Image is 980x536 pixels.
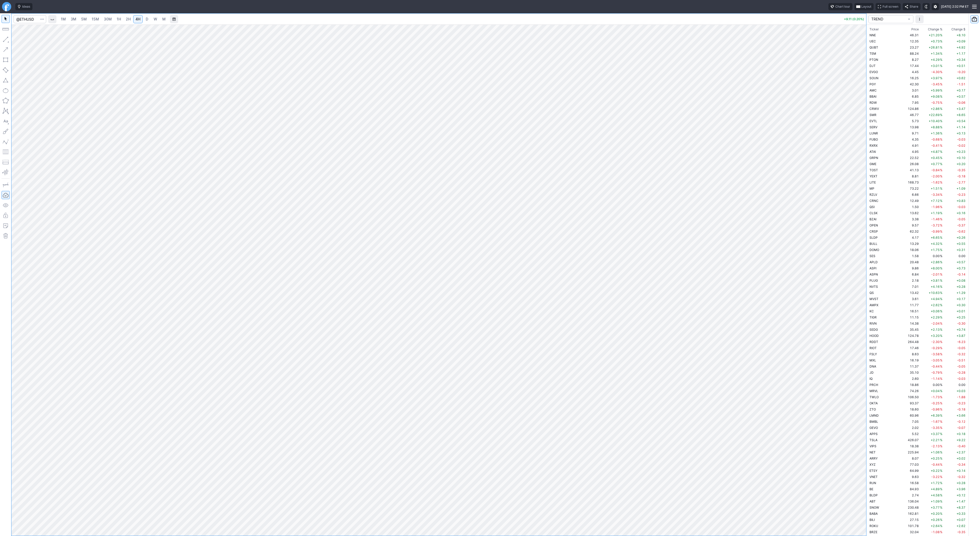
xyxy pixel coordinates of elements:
[869,260,878,264] span: APLD
[931,168,940,172] span: -0.84
[869,101,877,105] span: RDW
[2,232,10,240] button: Remove all autosaved drawings
[931,39,940,43] span: +0.73
[901,81,920,87] td: 42.30
[901,296,920,302] td: 3.61
[957,297,965,301] span: +0.17
[901,210,920,216] td: 13.62
[931,88,940,92] span: +5.99
[869,272,878,276] span: ASPN
[940,156,942,160] span: %
[911,27,919,32] div: Price
[910,4,918,9] span: Share
[2,148,10,156] button: Fibonacci retracements
[901,118,920,124] td: 5.73
[901,265,920,271] td: 9.86
[901,308,920,314] td: 16.51
[901,185,920,191] td: 73.22
[931,309,940,313] span: +0.06
[931,230,940,233] span: -0.99
[940,162,942,166] span: %
[940,266,942,270] span: %
[14,15,46,23] input: Search
[146,17,148,21] span: D
[931,193,940,197] span: -3.34
[2,211,10,220] button: Lock drawings
[901,106,920,112] td: 124.86
[869,187,874,190] span: MP
[901,93,920,99] td: 6.85
[71,17,76,21] span: 3M
[957,58,965,62] span: +0.34
[957,45,965,49] span: +4.92
[22,4,30,9] span: Ideas
[143,15,151,23] a: D
[901,234,920,241] td: 4.17
[869,64,876,68] span: DJT
[957,150,965,154] span: +0.23
[940,291,942,295] span: %
[2,76,10,84] button: Triangle
[2,107,10,115] button: XABCD
[931,242,940,246] span: +4.32
[957,248,965,252] span: +0.31
[901,290,920,296] td: 13.42
[89,15,101,23] a: 15M
[869,291,874,295] span: QS
[931,58,940,62] span: +4.29
[931,180,940,184] span: -1.62
[869,279,878,282] span: PLUG
[901,75,920,81] td: 16.25
[2,66,10,74] button: Rotated rectangle
[79,15,89,23] a: 5M
[2,25,10,33] button: Measure
[940,180,942,184] span: %
[931,70,940,74] span: -4.30
[869,205,875,209] span: QSI
[117,17,121,21] span: 1H
[170,15,178,23] button: Range
[901,99,920,106] td: 7.95
[933,254,940,258] span: 0.00
[901,142,920,149] td: 4.91
[2,138,10,146] button: Elliott waves
[929,113,940,117] span: +22.69
[2,2,11,11] a: Finviz.com
[931,187,940,190] span: +1.51
[2,97,10,105] button: Polygon
[869,76,878,80] span: SOUN
[931,285,940,289] span: +4.16
[869,236,878,240] span: SLDP
[876,3,901,10] button: Full screen
[957,223,965,227] span: -0.37
[869,52,876,55] span: TEM
[2,222,10,230] button: Add note
[957,144,965,147] span: -0.02
[104,17,112,21] span: 30M
[940,223,942,227] span: %
[869,193,877,197] span: RZLV
[957,272,965,276] span: -0.14
[901,149,920,155] td: 4.95
[869,180,876,184] span: LITE
[901,222,920,228] td: 9.57
[931,217,940,221] span: -1.46
[903,3,921,10] button: Share
[901,216,920,222] td: 3.38
[869,144,878,147] span: RXRX
[931,107,940,111] span: +2.86
[931,272,940,276] span: -2.01
[931,138,940,141] span: -0.68
[2,127,10,135] button: Brush
[931,82,940,86] span: -3.45
[2,201,10,209] button: Hide drawings
[940,248,942,252] span: %
[160,15,168,23] a: M
[940,76,942,80] span: %
[81,17,87,21] span: 5M
[957,187,965,190] span: +1.09
[901,283,920,290] td: 7.01
[957,180,965,184] span: -2.77
[951,27,965,32] span: Change $
[957,70,965,74] span: -0.20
